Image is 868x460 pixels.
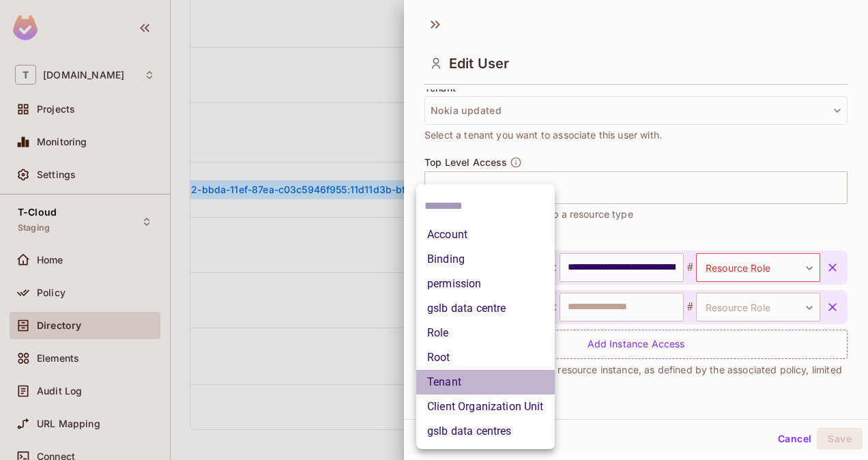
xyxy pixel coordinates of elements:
[416,394,555,419] li: Client Organization Unit
[416,345,555,370] li: Root
[416,296,555,321] li: gslb data centre
[416,321,555,345] li: Role
[416,222,555,247] li: Account
[416,370,555,394] li: Tenant
[416,272,555,296] li: permission
[416,419,555,444] li: gslb data centres
[416,247,555,272] li: Binding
